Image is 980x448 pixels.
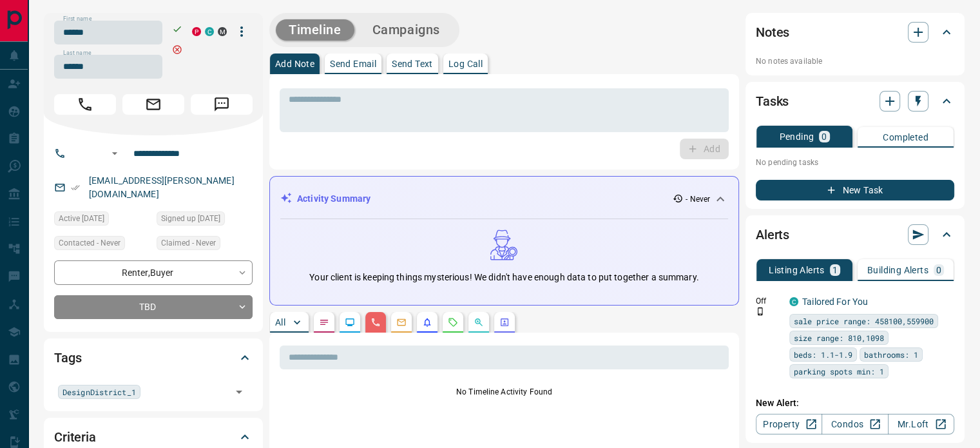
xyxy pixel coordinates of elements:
[54,347,81,368] h2: Tags
[802,297,868,307] a: Tailored For You
[448,59,483,68] p: Log Call
[756,307,765,316] svg: Push Notification Only
[867,266,928,275] p: Building Alerts
[756,224,789,245] h2: Alerts
[122,94,184,115] span: Email
[62,385,136,398] span: DesignDistrict_1
[59,237,120,249] span: Contacted - Never
[392,59,433,68] p: Send Text
[192,27,201,36] div: property.ca
[319,317,329,327] svg: Notes
[218,27,227,36] div: mrloft.ca
[686,193,710,205] p: - Never
[756,180,954,200] button: New Task
[779,132,814,141] p: Pending
[821,414,888,434] a: Condos
[276,19,354,41] button: Timeline
[756,55,954,67] p: No notes available
[821,132,827,141] p: 0
[794,365,884,378] span: parking spots min: 1
[54,211,150,229] div: Sun Jun 12 2022
[794,348,852,361] span: beds: 1.1-1.9
[474,317,484,327] svg: Opportunities
[370,317,381,327] svg: Calls
[330,59,376,68] p: Send Email
[794,331,884,344] span: size range: 810,1098
[230,383,248,401] button: Open
[54,342,253,373] div: Tags
[396,317,407,327] svg: Emails
[205,27,214,36] div: condos.ca
[360,19,453,41] button: Campaigns
[157,211,253,229] div: Sun Apr 11 2010
[191,94,253,115] span: Message
[161,212,220,225] span: Signed up [DATE]
[345,317,355,327] svg: Lead Browsing Activity
[756,396,954,410] p: New Alert:
[54,427,96,447] h2: Criteria
[832,266,838,275] p: 1
[54,295,253,319] div: TBD
[864,348,918,361] span: bathrooms: 1
[54,260,253,284] div: Renter , Buyer
[794,315,934,327] span: sale price range: 458100,559900
[883,133,928,142] p: Completed
[275,59,314,68] p: Add Note
[756,22,789,43] h2: Notes
[756,219,954,250] div: Alerts
[769,266,825,275] p: Listing Alerts
[161,237,216,249] span: Claimed - Never
[59,212,104,225] span: Active [DATE]
[789,297,798,306] div: condos.ca
[309,271,698,284] p: Your client is keeping things mysterious! We didn't have enough data to put together a summary.
[275,318,285,327] p: All
[888,414,954,434] a: Mr.Loft
[448,317,458,327] svg: Requests
[756,86,954,117] div: Tasks
[107,146,122,161] button: Open
[936,266,941,275] p: 0
[756,17,954,48] div: Notes
[422,317,432,327] svg: Listing Alerts
[756,153,954,172] p: No pending tasks
[499,317,510,327] svg: Agent Actions
[280,187,728,211] div: Activity Summary- Never
[63,15,91,23] label: First name
[756,414,822,434] a: Property
[280,386,729,398] p: No Timeline Activity Found
[756,91,789,112] h2: Tasks
[54,94,116,115] span: Call
[756,295,782,307] p: Off
[71,183,80,192] svg: Email Verified
[297,192,370,206] p: Activity Summary
[89,175,235,199] a: [EMAIL_ADDRESS][PERSON_NAME][DOMAIN_NAME]
[63,49,91,57] label: Last name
